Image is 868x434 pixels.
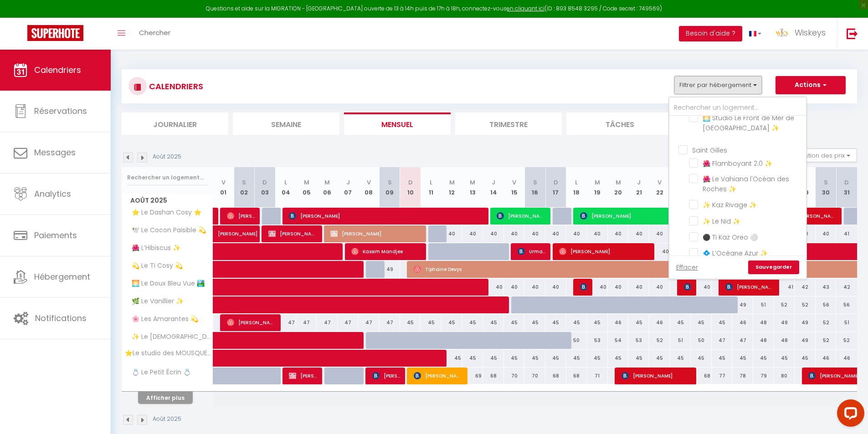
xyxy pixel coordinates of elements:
[123,296,186,306] span: 🌿 Le Vanillier ✨
[566,167,587,208] th: 18
[836,350,857,367] div: 46
[669,100,806,116] input: Rechercher un logement...
[670,314,691,331] div: 45
[122,112,228,135] li: Journalier
[34,64,81,76] span: Calendriers
[268,225,317,242] span: [PERSON_NAME]
[566,368,587,384] div: 68
[34,271,90,282] span: Hébergement
[455,112,562,135] li: Trimestre
[637,178,641,187] abbr: J
[442,225,462,242] div: 40
[218,220,260,238] span: [PERSON_NAME]
[608,350,629,367] div: 45
[524,225,545,242] div: 40
[703,113,794,133] span: 🌅 Studio Le Front de Mer de [GEOGRAPHIC_DATA] ✨
[836,332,857,349] div: 52
[795,314,816,331] div: 49
[449,178,455,187] abbr: M
[712,350,733,367] div: 45
[284,178,287,187] abbr: L
[712,368,733,384] div: 77
[608,332,629,349] div: 54
[213,225,234,243] a: [PERSON_NAME]
[774,314,795,331] div: 49
[776,76,846,94] button: Actions
[275,167,296,208] th: 04
[847,28,858,39] img: logout
[608,314,629,331] div: 46
[221,178,226,187] abbr: V
[507,5,544,12] a: en cliquant ici
[545,225,566,242] div: 40
[421,314,442,331] div: 45
[545,167,566,208] th: 17
[533,178,537,187] abbr: S
[123,261,185,271] span: 💫 Le Ti Cosy 💫
[462,225,483,242] div: 40
[524,350,545,367] div: 45
[372,367,400,384] span: [PERSON_NAME]
[545,368,566,384] div: 68
[504,279,525,296] div: 40
[470,178,475,187] abbr: M
[483,350,504,367] div: 45
[795,332,816,349] div: 49
[233,112,339,135] li: Semaine
[367,178,371,187] abbr: V
[587,167,608,208] th: 19
[608,167,629,208] th: 20
[35,312,87,324] span: Notifications
[628,279,649,296] div: 40
[691,350,712,367] div: 45
[670,350,691,367] div: 45
[255,167,276,208] th: 03
[324,178,330,187] abbr: M
[123,225,208,235] span: 🕊️ Le Cocon Paisible 💫
[147,76,203,97] h3: CALENDRIERS
[545,279,566,296] div: 40
[359,167,380,208] th: 08
[774,350,795,367] div: 45
[296,314,317,331] div: 47
[748,260,799,274] a: Sauvegarder
[344,112,451,135] li: Mensuel
[34,147,76,158] span: Messages
[753,332,774,349] div: 48
[649,350,670,367] div: 45
[566,314,587,331] div: 45
[442,314,462,331] div: 45
[559,243,650,260] span: [PERSON_NAME]
[338,167,359,208] th: 07
[153,415,181,424] p: Août 2025
[676,262,698,272] a: Effacer
[566,350,587,367] div: 45
[566,112,673,135] li: Tâches
[123,243,183,253] span: 🌺 L’Hibiscus ✨
[836,296,857,313] div: 56
[504,314,525,331] div: 45
[512,178,516,187] abbr: V
[836,314,857,331] div: 51
[414,367,462,384] span: [PERSON_NAME]
[296,167,317,208] th: 05
[127,169,208,186] input: Rechercher un logement...
[628,350,649,367] div: 45
[430,178,432,187] abbr: L
[712,314,733,331] div: 45
[587,314,608,331] div: 45
[123,208,204,218] span: ⭐ Le Dashan Cosy ⭐
[566,225,587,242] div: 40
[753,296,774,313] div: 51
[649,314,670,331] div: 46
[795,296,816,313] div: 52
[789,148,857,162] button: Gestion des prix
[504,225,525,242] div: 40
[524,314,545,331] div: 45
[421,167,442,208] th: 11
[621,367,691,384] span: [PERSON_NAME]
[524,279,545,296] div: 40
[462,368,483,384] div: 69
[836,279,857,296] div: 42
[703,233,758,242] span: ⚫ Ti Kaz Oreo ⚪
